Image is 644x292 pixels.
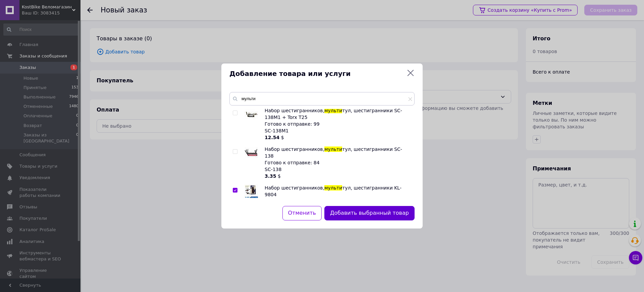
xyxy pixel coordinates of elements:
div: $ [265,134,411,141]
b: 12.54 [265,135,279,140]
span: Набор шестигранников, [265,185,324,191]
span: мульти [324,147,342,152]
img: Набор шестигранников, мультитул, шестигранники SC-138 [245,147,258,158]
span: Набор шестигранников, [265,147,324,152]
button: Отменить [282,206,322,220]
span: SC-138M1 [265,128,288,133]
img: Набор шестигранников, мультитул, шестигранники SC-138M1 + Torx T25 [245,109,258,119]
button: Добавить выбранный товар [324,206,415,220]
input: Поиск по товарам и услугам [229,92,415,106]
div: $ [265,173,411,179]
div: Готово к отправке: 99 [265,121,411,127]
span: мульти [324,108,342,113]
span: мульти [324,185,342,191]
span: тул, шестигранники SC-138 [265,147,402,159]
span: тул, шестигранники SC-138M1 + Torx T25 [265,108,402,120]
span: Набор шестигранников, [265,108,324,113]
span: Добавление товара или услуги [229,69,404,79]
span: тул, шестигранники KL-9804 [265,185,401,197]
div: Готово к отправке: 84 [265,159,411,166]
b: 3.35 [265,173,276,179]
span: SC-138 [265,167,281,172]
img: Набор шестигранников, мультитул, шестигранники KL-9804 [245,184,258,198]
